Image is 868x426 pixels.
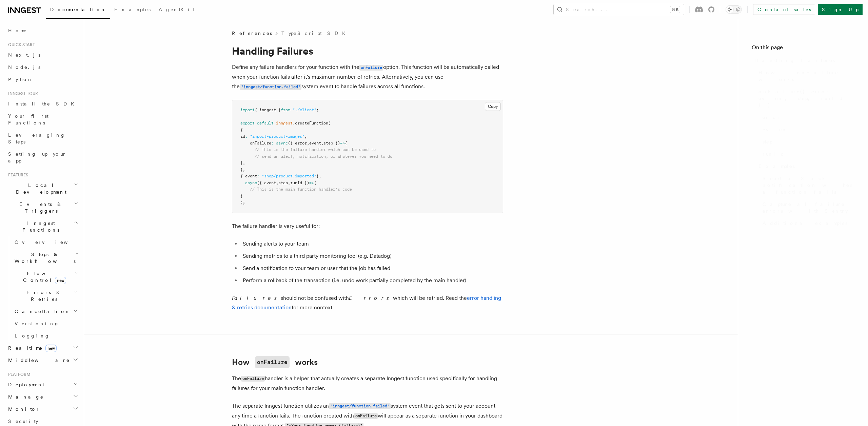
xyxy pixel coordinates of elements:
[763,151,785,157] span: runId
[5,391,80,403] button: Manage
[240,194,243,198] span: }
[323,141,340,146] span: step })
[345,141,347,146] span: {
[5,354,80,366] button: Middleware
[8,27,27,34] span: Home
[243,167,245,172] span: ,
[232,221,503,231] p: The failure handler is very useful for:
[240,83,301,90] a: "inngest/function.failed"
[293,121,328,125] span: .createFunction
[255,154,392,159] span: // send an alert, notification, or whatever you need to do
[245,180,257,185] span: async
[45,345,57,352] span: new
[288,141,307,146] span: ({ error
[257,121,274,125] span: default
[760,217,854,229] a: Additional examples
[12,251,76,265] span: Steps & Workflows
[240,128,243,132] span: {
[240,84,301,90] code: "inngest/function.failed"
[359,65,383,71] code: onFailure
[763,126,789,133] span: event
[756,66,854,85] a: How onFailure works
[760,123,854,136] a: event
[340,141,345,146] span: =>
[255,108,281,112] span: { inngest }
[5,357,70,364] span: Middleware
[240,160,243,165] span: }
[278,180,288,185] span: step
[232,293,503,312] p: should not be confused with which will be retried. Read the for more context.
[281,30,350,37] a: TypeScript SDK
[276,180,278,185] span: ,
[240,134,245,139] span: id
[5,393,44,400] span: Manage
[314,180,316,185] span: {
[276,121,293,125] span: inngest
[316,174,319,178] span: }
[232,30,272,37] span: References
[760,136,854,148] a: step
[554,4,684,15] button: Search...⌘K
[245,134,248,139] span: :
[354,413,378,419] code: onFailure
[5,198,80,217] button: Events & Triggers
[8,52,40,58] span: Next.js
[241,376,265,382] code: onFailure
[250,187,352,192] span: // This is the main function handler's code
[50,7,106,12] span: Documentation
[232,295,501,311] a: error handling & retries documentation
[5,91,38,96] span: Inngest tour
[763,138,772,145] span: step
[281,108,290,112] span: from
[758,69,854,83] span: How onFailure works
[758,88,854,109] span: onFailure({ error, event, step, runId })
[5,201,74,214] span: Events & Triggers
[5,381,45,388] span: Deployment
[349,295,393,301] em: Errors
[5,217,80,236] button: Inngest Functions
[240,200,245,205] span: );
[359,64,383,70] a: onFailure
[5,61,80,73] a: Node.js
[240,174,257,178] span: { event
[760,172,854,198] a: Send a Slack notification when a function fails
[304,134,307,139] span: ,
[12,330,80,342] a: Logging
[5,148,80,167] a: Setting up your app
[241,251,503,261] li: Sending metrics to a third party monitoring tool (e.g. Datadog)
[752,43,854,54] h4: On this page
[321,141,323,146] span: ,
[12,248,80,267] button: Steps & Workflows
[329,403,391,409] a: "inngest/function.failed"
[293,108,316,112] span: "./client"
[257,180,276,185] span: ({ event
[760,198,854,217] a: Capture all failure errors with Sentry
[309,180,314,185] span: =>
[670,6,680,13] kbd: ⌘K
[243,160,245,165] span: ,
[5,73,80,85] a: Python
[8,151,66,163] span: Setting up your app
[756,160,854,172] a: Examples
[763,201,854,214] span: Capture all failure errors with Sentry
[12,317,80,330] a: Versioning
[753,4,815,15] a: Contact sales
[309,141,321,146] span: event
[290,180,309,185] span: runId })
[818,4,863,15] a: Sign Up
[328,121,331,125] span: (
[114,7,151,12] span: Examples
[8,77,33,82] span: Python
[5,342,80,354] button: Realtimenew
[8,419,38,424] span: Security
[257,174,259,178] span: :
[5,406,40,412] span: Monitor
[271,141,274,146] span: :
[5,372,31,377] span: Platform
[5,179,80,198] button: Local Development
[8,132,65,144] span: Leveraging Steps
[758,163,795,170] span: Examples
[760,148,854,160] a: runId
[110,2,155,18] a: Examples
[288,180,290,185] span: ,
